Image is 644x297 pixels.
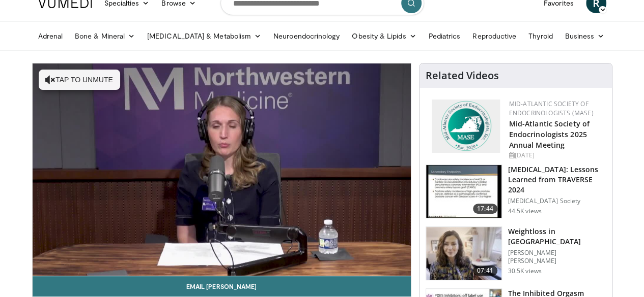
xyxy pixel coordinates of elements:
a: [MEDICAL_DATA] & Metabolism [141,26,267,46]
p: 30.5K views [508,267,542,275]
a: 07:41 Weightloss in [GEOGRAPHIC_DATA] [PERSON_NAME] [PERSON_NAME] 30.5K views [426,226,606,280]
a: Adrenal [32,26,69,46]
img: 9983fed1-7565-45be-8934-aef1103ce6e2.150x105_q85_crop-smart_upscale.jpg [426,227,501,280]
a: Thyroid [522,26,559,46]
p: [MEDICAL_DATA] Society [508,197,606,205]
a: Email [PERSON_NAME] [33,276,411,296]
h3: [MEDICAL_DATA]: Lessons Learned from TRAVERSE 2024 [508,164,606,195]
span: 07:41 [473,266,497,276]
span: 17:44 [473,204,497,214]
a: Pediatrics [423,26,467,46]
a: Reproductive [466,26,522,46]
button: Tap to unmute [39,70,120,90]
h3: Weightloss in [GEOGRAPHIC_DATA] [508,226,606,247]
h4: Related Videos [426,70,499,82]
a: Business [559,26,611,46]
p: [PERSON_NAME] [PERSON_NAME] [508,249,606,265]
a: Neuroendocrinology [267,26,346,46]
a: Bone & Mineral [69,26,141,46]
a: Mid-Atlantic Society of Endocrinologists 2025 Annual Meeting [509,119,590,150]
a: 17:44 [MEDICAL_DATA]: Lessons Learned from TRAVERSE 2024 [MEDICAL_DATA] Society 44.5K views [426,164,606,218]
img: 1317c62a-2f0d-4360-bee0-b1bff80fed3c.150x105_q85_crop-smart_upscale.jpg [426,165,501,218]
a: Mid-Atlantic Society of Endocrinologists (MASE) [509,100,594,117]
p: 44.5K views [508,207,542,215]
a: Obesity & Lipids [346,26,422,46]
video-js: Video Player [33,63,411,276]
div: [DATE] [509,151,604,160]
img: f382488c-070d-4809-84b7-f09b370f5972.png.150x105_q85_autocrop_double_scale_upscale_version-0.2.png [432,100,500,153]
